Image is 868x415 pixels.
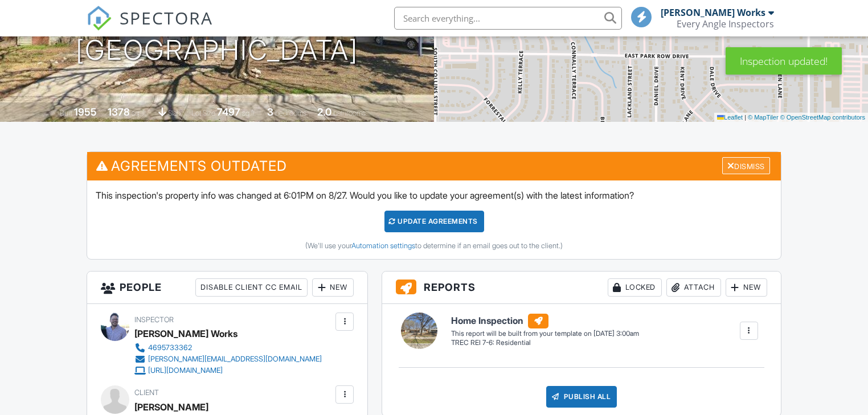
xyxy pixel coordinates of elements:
[382,272,780,304] h3: Reports
[748,114,779,121] a: © MapTiler
[717,114,743,121] a: Leaflet
[87,272,367,304] h3: People
[60,109,72,117] span: Built
[451,329,639,338] div: This report will be built from your template on [DATE] 3:00am
[134,325,238,342] div: [PERSON_NAME] Works
[661,7,765,18] div: [PERSON_NAME] Works
[275,109,306,117] span: bedrooms
[384,211,484,232] div: Update Agreements
[87,6,112,31] img: The Best Home Inspection Software - Spectora
[87,152,780,180] h3: Agreements Outdated
[333,109,366,117] span: bathrooms
[217,106,240,118] div: 7497
[451,314,639,328] h6: Home Inspection
[312,278,354,297] div: New
[148,366,223,375] div: [URL][DOMAIN_NAME]
[120,6,213,30] span: SPECTORA
[108,106,130,118] div: 1378
[677,18,774,30] div: Every Angle Inspectors
[726,278,767,297] div: New
[134,388,159,397] span: Client
[134,342,322,354] a: 4695733362
[96,241,772,250] div: (We'll use your to determine if an email goes out to the client.)
[76,6,358,66] h1: [STREET_ADDRESS] [GEOGRAPHIC_DATA]
[451,338,639,348] div: TREC REI 7-6: Residential
[132,109,148,117] span: sq. ft.
[74,106,97,118] div: 1955
[608,278,662,297] div: Locked
[726,47,842,75] div: Inspection updated!
[148,343,192,352] div: 4695733362
[134,365,322,376] a: [URL][DOMAIN_NAME]
[134,315,174,324] span: Inspector
[351,241,415,250] a: Automation settings
[317,106,331,118] div: 2.0
[722,157,770,175] div: Dismiss
[87,15,213,39] a: SPECTORA
[168,109,181,117] span: slab
[148,355,322,364] div: [PERSON_NAME][EMAIL_ADDRESS][DOMAIN_NAME]
[242,109,256,117] span: sq.ft.
[744,114,746,121] span: |
[780,114,865,121] a: © OpenStreetMap contributors
[195,278,308,297] div: Disable Client CC Email
[87,180,780,259] div: This inspection's property info was changed at 6:01PM on 8/27. Would you like to update your agre...
[267,106,273,118] div: 3
[134,354,322,365] a: [PERSON_NAME][EMAIL_ADDRESS][DOMAIN_NAME]
[191,109,215,117] span: Lot Size
[666,278,721,297] div: Attach
[394,7,622,30] input: Search everything...
[546,386,617,408] div: Publish All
